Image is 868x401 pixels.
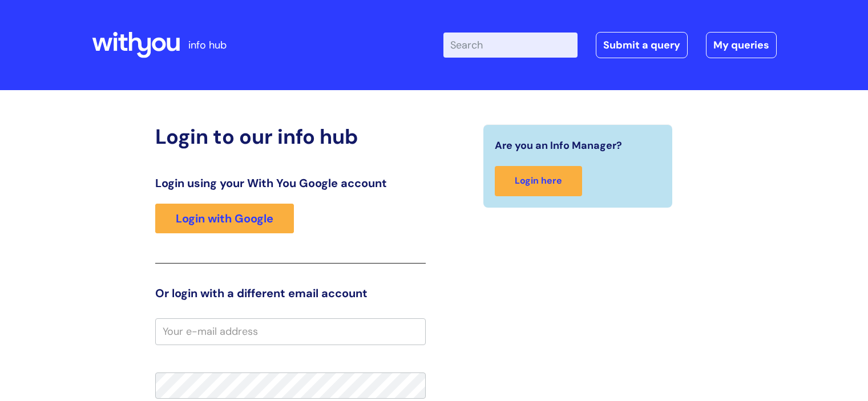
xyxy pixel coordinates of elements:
[155,124,426,149] h2: Login to our info hub
[706,32,777,58] a: My queries
[495,136,622,155] span: Are you an Info Manager?
[155,318,426,345] input: Your e-mail address
[155,286,426,300] h3: Or login with a different email account
[596,32,688,58] a: Submit a query
[155,176,426,190] h3: Login using your With You Google account
[155,204,294,233] a: Login with Google
[495,166,582,196] a: Login here
[188,36,227,54] p: info hub
[443,33,578,58] input: Search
